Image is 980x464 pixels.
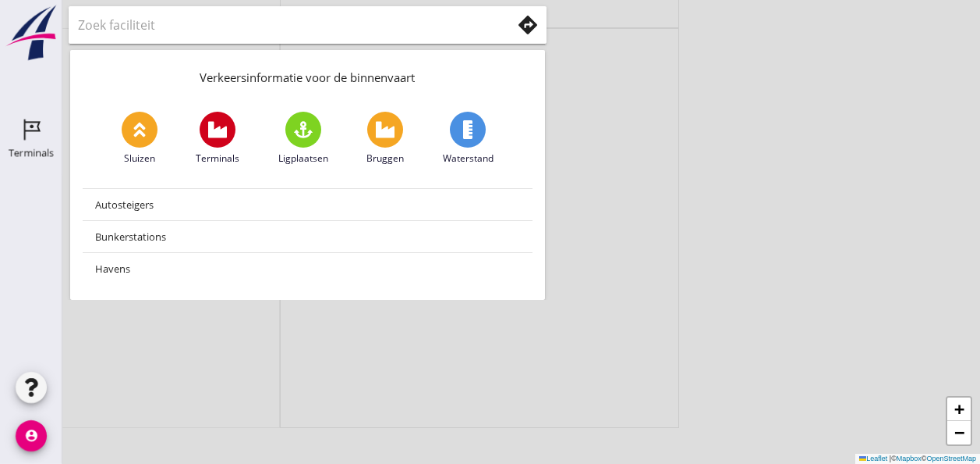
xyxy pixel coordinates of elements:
[366,152,404,166] span: Bruggen
[855,454,980,464] div: © ©
[947,398,971,421] a: Zoom in
[443,152,494,166] span: Waterstand
[947,421,971,444] a: Zoom out
[278,152,328,166] span: Ligplaatsen
[95,227,520,246] div: Bunkerstations
[3,4,59,62] img: logo-small.a267ee39.svg
[9,148,54,158] div: Terminals
[443,112,494,166] a: Waterstand
[859,455,887,462] a: Leaflet
[926,455,976,462] a: OpenStreetMap
[890,455,891,462] span: |
[196,152,239,166] span: Terminals
[95,259,520,278] div: Havens
[95,195,520,214] div: Autosteigers
[78,12,490,37] input: Zoek faciliteit
[70,50,545,99] div: Verkeersinformatie voor de binnenvaart
[366,112,404,166] a: Bruggen
[122,112,157,166] a: Sluizen
[954,399,964,419] span: +
[897,455,922,462] a: Mapbox
[124,152,155,166] span: Sluizen
[16,420,47,452] i: account_circle
[278,112,328,166] a: Ligplaatsen
[954,423,964,442] span: −
[196,112,239,166] a: Terminals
